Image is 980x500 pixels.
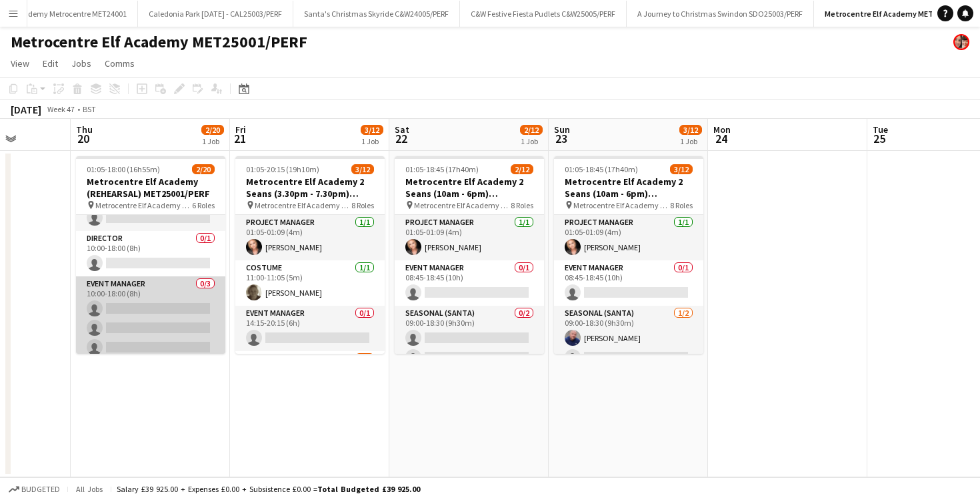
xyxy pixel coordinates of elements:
span: 6 Roles [192,200,215,210]
span: Mon [713,123,731,136]
div: 1 Job [361,136,383,146]
app-job-card: 01:05-18:00 (16h55m)2/20Metrocentre Elf Academy (REHEARSAL) MET25001/PERF Metrocentre Elf Academy... [76,156,225,354]
h3: Metrocentre Elf Academy 2 Seans (10am - 6pm) MET25001/PERF [554,176,703,200]
span: 21 [233,131,246,146]
span: 3/12 [351,164,374,174]
app-job-card: 01:05-18:45 (17h40m)3/12Metrocentre Elf Academy 2 Seans (10am - 6pm) MET25001/PERF Metrocentre El... [554,156,703,354]
button: Caledonia Park [DATE] - CAL25003/PERF [138,1,293,27]
a: Comms [99,55,140,72]
app-card-role: Event Manager0/310:00-18:00 (8h) [76,276,225,360]
span: Jobs [71,57,91,69]
span: 2/12 [520,125,543,135]
span: 3/12 [361,125,383,135]
span: 2/20 [192,164,215,174]
h3: Metrocentre Elf Academy 2 Seans (3.30pm - 7.30pm) MET25001/PERF [235,176,385,200]
span: 01:05-18:00 (16h55m) [87,164,160,174]
button: C&W Festive Fiesta Pudlets C&W25005/PERF [460,1,627,27]
app-card-role: Costume1/111:00-11:05 (5m)[PERSON_NAME] [235,260,385,306]
span: 24 [711,131,731,146]
span: 25 [871,131,888,146]
span: 8 Roles [351,200,374,210]
span: 2/12 [511,164,533,174]
button: A Journey to Christmas Swindon SDO25003/PERF [627,1,814,27]
app-card-role: Project Manager1/101:05-01:09 (4m)[PERSON_NAME] [395,215,544,260]
div: 1 Job [521,136,542,146]
span: Metrocentre Elf Academy MET25001/PERF [255,200,351,210]
app-card-role: Seasonal (Santa)1/209:00-18:30 (9h30m)[PERSON_NAME] [554,306,703,370]
span: 20 [74,131,93,146]
span: 8 Roles [670,200,693,210]
span: 3/12 [679,125,702,135]
a: Edit [37,55,63,72]
h3: Metrocentre Elf Academy (REHEARSAL) MET25001/PERF [76,176,225,200]
button: Santa's Christmas Skyride C&W24005/PERF [293,1,460,27]
div: BST [83,104,96,114]
app-card-role: Project Manager1/101:05-01:09 (4m)[PERSON_NAME] [554,215,703,260]
app-card-role: Seasonal (Santa)1/2 [235,351,385,416]
div: [DATE] [11,103,41,116]
app-job-card: 01:05-20:15 (19h10m)3/12Metrocentre Elf Academy 2 Seans (3.30pm - 7.30pm) MET25001/PERF Metrocent... [235,156,385,354]
app-card-role: Event Manager0/108:45-18:45 (10h) [395,260,544,306]
app-job-card: 01:05-18:45 (17h40m)2/12Metrocentre Elf Academy 2 Seans (10am - 6pm) MET25001/PERF Metrocentre El... [395,156,544,354]
span: 3/12 [670,164,693,174]
app-card-role: Event Manager0/114:15-20:15 (6h) [235,306,385,351]
button: Budgeted [7,482,62,497]
span: 22 [393,131,409,146]
app-user-avatar: Performer Department [953,34,969,50]
span: Fri [235,123,246,136]
span: Total Budgeted £39 925.00 [317,484,420,494]
span: 8 Roles [511,200,533,210]
div: 1 Job [202,136,223,146]
span: Comms [105,57,135,69]
span: 01:05-18:45 (17h40m) [405,164,479,174]
app-card-role: Director0/110:00-18:00 (8h) [76,231,225,276]
span: Tue [873,123,888,136]
span: Metrocentre Elf Academy MET25001/PERF [573,200,670,210]
span: Edit [43,57,58,69]
span: View [11,57,29,69]
app-card-role: Seasonal (Santa)0/209:00-18:30 (9h30m) [395,306,544,370]
app-card-role: Event Manager0/108:45-18:45 (10h) [554,260,703,306]
span: Sat [395,123,409,136]
span: Thu [76,123,93,136]
span: All jobs [73,484,105,494]
span: Metrocentre Elf Academy MET25001/PERF [95,200,192,210]
span: 01:05-20:15 (19h10m) [246,164,319,174]
a: Jobs [66,55,97,72]
div: 1 Job [680,136,701,146]
span: 2/20 [201,125,224,135]
span: Metrocentre Elf Academy MET25001/PERF [414,200,511,210]
h1: Metrocentre Elf Academy MET25001/PERF [11,32,307,52]
span: 01:05-18:45 (17h40m) [565,164,638,174]
a: View [5,55,35,72]
h3: Metrocentre Elf Academy 2 Seans (10am - 6pm) MET25001/PERF [395,176,544,200]
span: 23 [552,131,570,146]
span: Week 47 [44,104,77,114]
div: Salary £39 925.00 + Expenses £0.00 + Subsistence £0.00 = [117,484,420,494]
span: Sun [554,123,570,136]
span: Budgeted [21,485,60,494]
app-card-role: Project Manager1/101:05-01:09 (4m)[PERSON_NAME] [235,215,385,260]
